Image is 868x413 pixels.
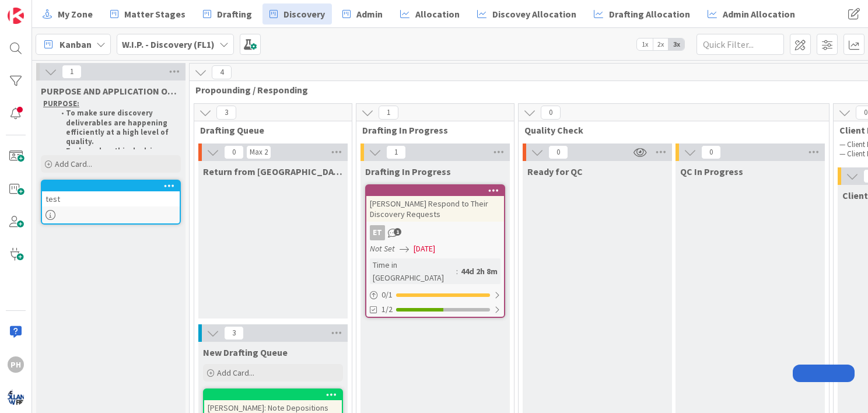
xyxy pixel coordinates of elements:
[366,288,504,302] div: 0/1
[668,38,684,50] span: 3x
[370,243,395,254] i: Not Set
[42,181,180,206] div: test
[587,3,697,24] a: Drafting Allocation
[365,166,451,177] span: Drafting In Progress
[458,265,501,278] div: 44d 2h 8m
[548,145,568,159] span: 0
[381,289,393,301] span: 0 / 1
[415,7,460,21] span: Allocation
[524,124,814,136] span: Quality Check
[470,3,583,24] a: Discovey Allocation
[283,7,325,21] span: Discovery
[41,180,181,225] a: test
[103,3,192,24] a: Matter Stages
[216,106,236,120] span: 3
[386,145,406,159] span: 1
[680,166,743,177] span: QC In Progress
[224,326,244,340] span: 3
[370,258,456,284] div: Time in [GEOGRAPHIC_DATA]
[701,3,802,24] a: Admin Allocation
[609,7,690,21] span: Drafting Allocation
[414,243,435,255] span: [DATE]
[696,34,784,55] input: Quick Filter...
[55,159,92,169] span: Add Card...
[62,65,82,79] span: 1
[224,145,244,159] span: 0
[196,3,259,24] a: Drafting
[41,85,181,97] span: PURPOSE AND APPLICATION OF DISCOVERY DESK
[527,166,583,177] span: Ready for QC
[381,303,393,316] span: 1/2
[637,38,653,50] span: 1x
[393,3,467,24] a: Allocation
[370,225,385,240] div: ET
[124,7,185,21] span: Matter Stages
[42,191,180,206] div: test
[365,184,505,318] a: [PERSON_NAME] Respond to Their Discovery RequestsETNot Set[DATE]Time in [GEOGRAPHIC_DATA]:44d 2h ...
[366,225,504,240] div: ET
[366,196,504,222] div: [PERSON_NAME] Respond to Their Discovery Requests
[122,38,215,50] b: W.I.P. - Discovery (FL1)
[217,367,254,378] span: Add Card...
[203,346,288,358] span: New Drafting Queue
[8,8,24,24] img: Visit kanbanzone.com
[203,166,343,177] span: Return from QC / Back to Drafter
[60,37,92,51] span: Kanban
[66,108,170,146] strong: To make sure discovery deliverables are happening efficiently at a high level of quality.
[653,38,668,50] span: 2x
[701,145,721,159] span: 0
[335,3,390,24] a: Admin
[362,124,499,136] span: Drafting In Progress
[492,7,576,21] span: Discovey Allocation
[456,265,458,278] span: :
[43,99,79,108] u: PURPOSE:
[217,7,252,21] span: Drafting
[541,106,561,120] span: 0
[36,3,100,24] a: My Zone
[366,185,504,222] div: [PERSON_NAME] Respond to Their Discovery Requests
[212,65,232,79] span: 4
[200,124,337,136] span: Drafting Queue
[8,389,24,405] img: avatar
[8,356,24,373] div: PH
[394,228,401,236] span: 1
[379,106,398,120] span: 1
[58,7,93,21] span: My Zone
[356,7,383,21] span: Admin
[66,146,164,184] strong: Each card on this desk is a "child" of a "parent" card that is on the HLF Open Matters Desk.
[723,7,795,21] span: Admin Allocation
[250,149,268,155] div: Max 2
[262,3,332,24] a: Discovery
